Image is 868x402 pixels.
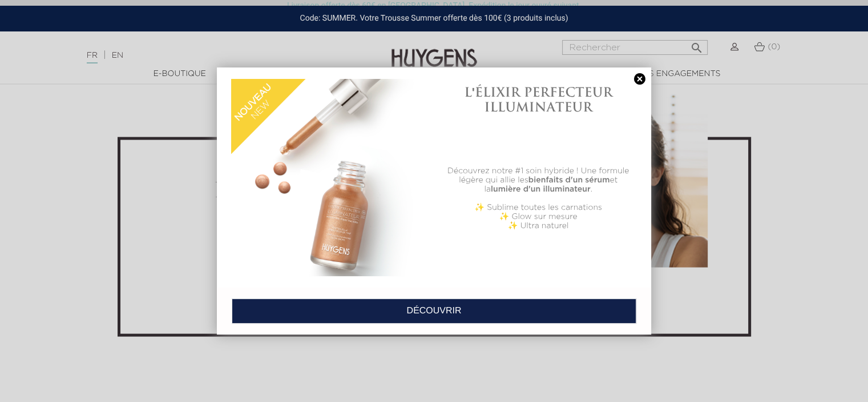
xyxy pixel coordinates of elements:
[528,176,610,184] b: bienfaits d'un sérum
[440,212,637,221] p: ✨ Glow sur mesure
[491,185,591,193] b: lumière d'un illuminateur
[440,85,637,115] h1: L'ÉLIXIR PERFECTEUR ILLUMINATEUR
[440,203,637,212] p: ✨ Sublime toutes les carnations
[440,221,637,230] p: ✨ Ultra naturel
[232,298,636,324] a: DÉCOUVRIR
[440,166,637,194] p: Découvrez notre #1 soin hybride ! Une formule légère qui allie les et la .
